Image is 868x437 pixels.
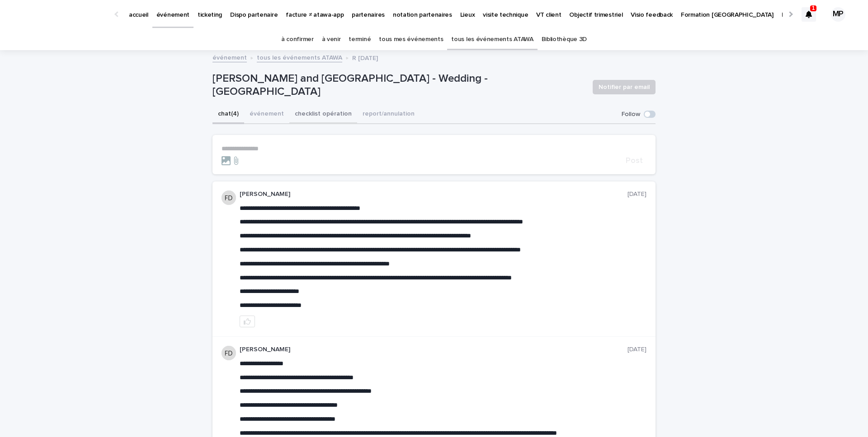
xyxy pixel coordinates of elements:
[627,191,646,198] p: [DATE]
[240,191,627,198] p: [PERSON_NAME]
[212,105,244,124] button: chat (4)
[379,29,443,50] a: tous mes événements
[802,7,816,22] div: 1
[622,111,640,118] p: Follow
[18,5,106,23] img: Ls34BcGeRexTGTNfXpUC
[627,346,646,353] p: [DATE]
[542,29,587,50] a: Bibliothèque 3D
[599,83,650,92] span: Notifier par email
[212,52,247,62] a: événement
[622,157,646,165] button: Post
[831,7,845,22] div: MP
[240,316,255,327] button: like this post
[626,157,643,165] span: Post
[812,5,815,11] p: 1
[212,72,585,98] p: [PERSON_NAME] and [GEOGRAPHIC_DATA] - Wedding - [GEOGRAPHIC_DATA]
[289,105,357,124] button: checklist opération
[593,80,656,94] button: Notifier par email
[349,29,371,50] a: terminé
[257,52,342,62] a: tous les événements ATAWA
[281,29,314,50] a: à confirmer
[357,105,420,124] button: report/annulation
[322,29,341,50] a: à venir
[352,52,378,62] p: R [DATE]
[240,346,627,353] p: [PERSON_NAME]
[244,105,289,124] button: événement
[451,29,533,50] a: tous les événements ATAWA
